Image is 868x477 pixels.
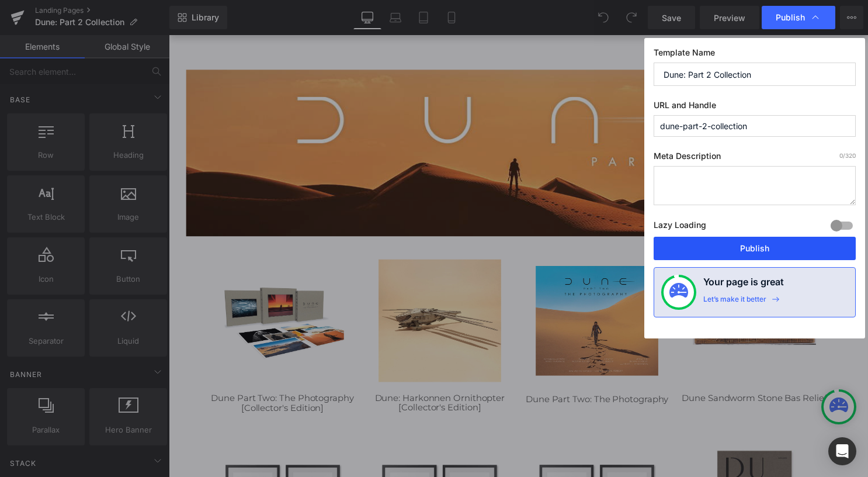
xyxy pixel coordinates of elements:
span: Publish [776,12,805,23]
button: Publish [654,237,856,260]
a: Dune Part Two: The Photography [Collector's Edition] [43,361,187,382]
label: URL and Handle [654,100,856,115]
img: onboarding-status.svg [669,283,688,302]
label: Template Name [654,47,856,63]
a: Dune Part Two: The Photography [361,362,505,374]
a: Dune Sandworm Stone Bas Relief [519,361,665,372]
h4: Your page is great [703,275,784,295]
div: Let’s make it better [703,295,766,310]
span: /320 [839,152,856,159]
a: Dune: Harkonnen Ornithopter [Collector's Edition] [208,361,339,382]
div: Open Intercom Messenger [828,437,856,465]
label: Meta Description [654,151,856,166]
label: Lazy Loading [654,217,706,237]
span: 0 [839,152,843,159]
